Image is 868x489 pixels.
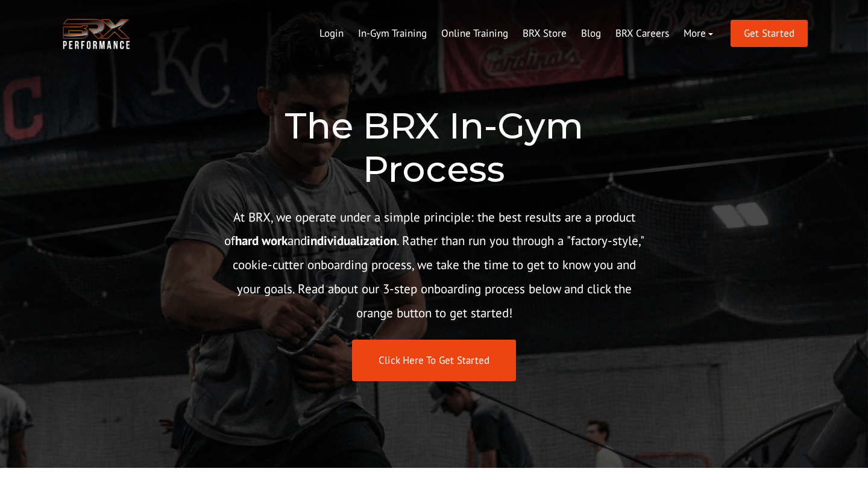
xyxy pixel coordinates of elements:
[60,16,133,52] img: BRX Transparent Logo-2
[608,19,676,48] a: BRX Careers
[285,104,583,191] span: The BRX In-Gym Process
[312,19,720,48] div: Navigation Menu
[352,340,516,381] a: Click Here To Get Started
[515,19,574,48] a: BRX Store
[731,20,808,47] a: Get Started
[235,232,288,249] strong: hard work
[434,19,515,48] a: Online Training
[351,19,434,48] a: In-Gym Training
[676,19,720,48] a: More
[224,209,644,322] span: At BRX, we operate under a simple principle: the best results are a product of and . Rather than ...
[312,19,351,48] a: Login
[574,19,608,48] a: Blog
[307,232,397,249] strong: individualization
